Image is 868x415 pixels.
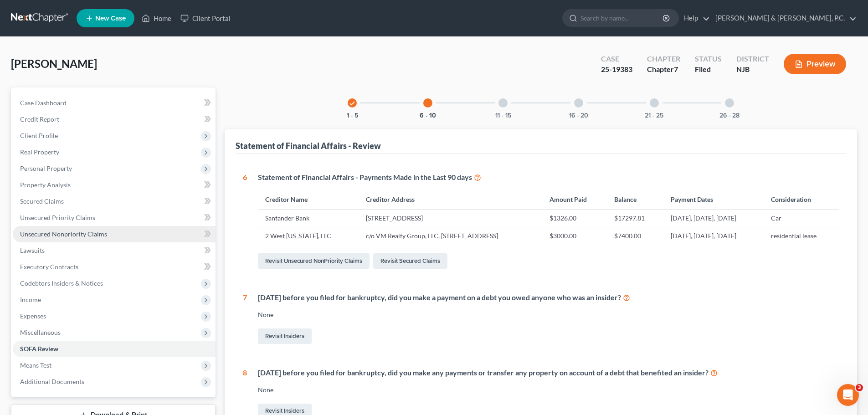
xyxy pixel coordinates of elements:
td: residential lease [764,227,839,244]
th: Creditor Address [359,190,542,210]
div: [DATE] before you filed for bankruptcy, did you make a payment on a debt you owed anyone who was ... [258,292,839,303]
th: Consideration [764,190,839,210]
th: Balance [607,190,663,210]
th: Amount Paid [542,190,607,210]
input: Search by name... [580,10,664,26]
td: 2 West [US_STATE], LLC [258,227,359,244]
button: 1 - 5 [347,113,358,119]
div: [DATE] before you filed for bankruptcy, did you make any payments or transfer any property on acc... [258,368,839,378]
span: Personal Property [20,164,72,172]
a: Executory Contracts [13,259,216,275]
button: 16 - 20 [569,113,588,119]
div: None [258,385,839,395]
button: 11 - 15 [495,113,511,119]
span: Executory Contracts [20,263,78,271]
a: Case Dashboard [13,95,216,111]
span: Property Analysis [20,181,71,189]
td: $1326.00 [542,210,607,227]
td: [DATE], [DATE], [DATE] [663,210,764,227]
a: Secured Claims [13,193,216,210]
th: Creditor Name [258,190,359,210]
div: None [258,310,839,319]
a: Revisit Secured Claims [373,253,447,269]
iframe: Intercom live chat [837,384,859,406]
td: [STREET_ADDRESS] [359,210,542,227]
div: Case [601,54,632,64]
span: Additional Documents [20,378,84,385]
span: Codebtors Insiders & Notices [20,279,103,287]
div: Statement of Financial Affairs - Review [236,140,381,151]
span: [PERSON_NAME] [11,57,97,70]
div: Chapter [647,64,680,75]
div: 6 [243,172,247,271]
button: Preview [784,54,846,74]
span: Credit Report [20,115,59,123]
div: NJB [736,64,769,75]
td: $3000.00 [542,227,607,244]
div: Filed [695,64,722,75]
span: Client Profile [20,132,58,139]
td: c/o VM Realty Group, LLC, [STREET_ADDRESS] [359,227,542,244]
div: 25-19383 [601,64,632,75]
span: Real Property [20,148,59,156]
th: Payment Dates [663,190,764,210]
button: 6 - 10 [420,113,436,119]
div: Chapter [647,54,680,64]
a: Home [137,10,176,26]
span: Means Test [20,361,51,369]
a: [PERSON_NAME] & [PERSON_NAME], P.C. [711,10,857,26]
td: [DATE], [DATE], [DATE] [663,227,764,244]
a: Unsecured Priority Claims [13,210,216,226]
span: 3 [856,384,863,391]
div: 7 [243,292,247,346]
div: Statement of Financial Affairs - Payments Made in the Last 90 days [258,172,839,183]
a: Revisit Insiders [258,328,312,344]
td: $7400.00 [607,227,663,244]
span: Unsecured Priority Claims [20,214,95,221]
div: Status [695,54,722,64]
span: Secured Claims [20,197,64,205]
a: Lawsuits [13,242,216,259]
span: Lawsuits [20,246,45,254]
div: District [736,54,769,64]
td: $17297.81 [607,210,663,227]
span: 7 [674,65,678,73]
a: Unsecured Nonpriority Claims [13,226,216,242]
a: Credit Report [13,111,216,128]
a: Help [679,10,710,26]
a: SOFA Review [13,341,216,357]
span: Miscellaneous [20,328,61,336]
button: 26 - 28 [719,113,740,119]
span: SOFA Review [20,345,58,353]
td: Car [764,210,839,227]
span: Income [20,296,41,303]
a: Property Analysis [13,177,216,193]
span: Expenses [20,312,46,320]
span: Unsecured Nonpriority Claims [20,230,107,238]
i: check [349,100,355,107]
button: 21 - 25 [645,113,663,119]
td: Santander Bank [258,210,359,227]
a: Revisit Unsecured NonPriority Claims [258,253,370,269]
a: Client Portal [176,10,235,26]
span: New Case [95,15,126,22]
span: Case Dashboard [20,99,67,107]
